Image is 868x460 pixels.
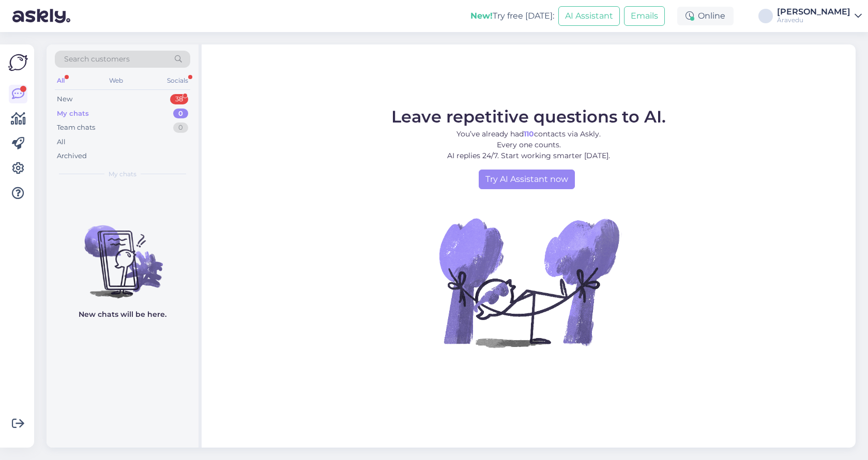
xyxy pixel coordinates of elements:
[558,6,620,26] button: AI Assistant
[79,309,166,320] p: New chats will be here.
[165,74,190,87] div: Socials
[624,6,665,26] button: Emails
[57,151,87,161] div: Archived
[436,189,622,375] img: No Chat active
[109,170,136,179] span: My chats
[57,94,72,104] div: New
[57,122,95,133] div: Team chats
[107,74,125,87] div: Web
[391,129,666,161] p: You’ve already had contacts via Askly. Every one counts. AI replies 24/7. Start working smarter [...
[173,109,188,119] div: 0
[55,74,67,87] div: All
[57,109,89,119] div: My chats
[777,8,850,16] div: [PERSON_NAME]
[173,122,188,133] div: 0
[64,54,130,65] span: Search customers
[677,7,734,25] div: Online
[777,8,862,24] a: [PERSON_NAME]Äravedu
[470,11,493,21] b: New!
[470,10,554,22] div: Try free [DATE]:
[777,16,850,24] div: Äravedu
[170,94,188,104] div: 38
[524,129,534,139] b: 110
[8,53,28,72] img: Askly Logo
[57,137,66,147] div: All
[47,207,199,300] img: No chats
[391,106,666,127] span: Leave repetitive questions to AI.
[479,170,575,189] a: Try AI Assistant now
